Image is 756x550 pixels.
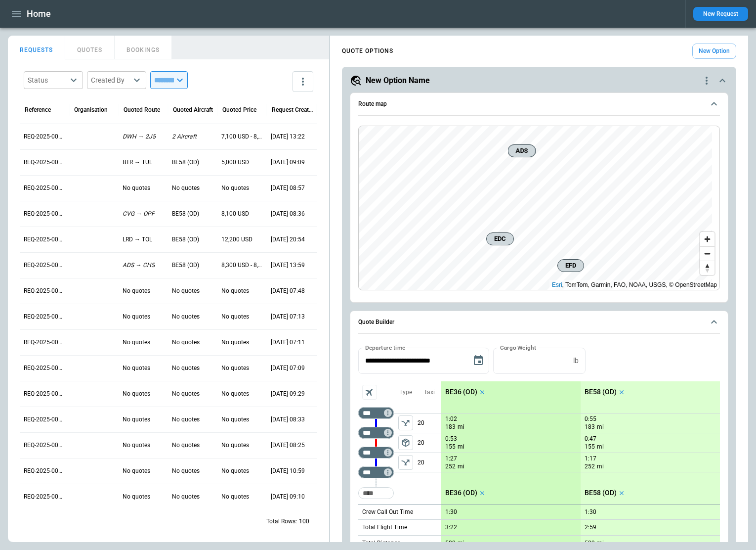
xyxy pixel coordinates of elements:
[359,126,712,290] canvas: Map
[24,338,65,347] p: REQ-2025-000307
[221,261,263,270] p: 8,300 USD - 8,600 USD
[271,184,305,192] p: 09/26/2025 08:57
[424,388,435,397] p: Taxi
[24,364,65,372] p: REQ-2025-000306
[221,493,249,501] p: No quotes
[458,443,464,451] p: mi
[585,462,595,471] p: 252
[418,433,441,453] p: 20
[27,8,51,20] h1: Home
[358,487,394,499] div: Too short
[271,493,305,501] p: 09/23/2025 09:10
[366,75,430,86] h5: New Option Name
[124,106,160,113] div: Quoted Route
[398,455,413,470] span: Type of sector
[172,313,200,321] p: No quotes
[24,133,65,141] p: REQ-2025-000315
[123,390,150,398] p: No quotes
[173,106,213,113] div: Quoted Aircraft
[271,364,305,372] p: 09/25/2025 07:09
[700,261,714,275] button: Reset bearing to north
[358,319,394,325] h6: Quote Builder
[585,455,596,462] p: 1:17
[271,338,305,347] p: 09/25/2025 07:11
[552,281,562,288] a: Esri
[8,36,65,59] button: REQUESTS
[585,443,595,451] p: 155
[299,517,309,526] p: 100
[24,467,65,475] p: REQ-2025-000302
[271,261,305,270] p: 09/25/2025 13:59
[24,441,65,450] p: REQ-2025-000303
[172,338,200,347] p: No quotes
[418,453,441,472] p: 20
[398,415,413,430] button: left aligned
[272,106,314,113] div: Request Created At (UTC-05:00)
[500,343,536,352] label: Cargo Weight
[221,390,249,398] p: No quotes
[585,423,595,431] p: 183
[362,539,400,548] p: Total Distance
[398,435,413,450] span: Type of sector
[562,261,580,271] span: EFD
[445,489,477,497] p: BE36 (OD)
[552,280,717,290] div: , TomTom, Garmin, FAO, NOAA, USGS, © OpenStreetMap
[398,455,413,470] button: left aligned
[585,540,595,547] p: 589
[585,435,596,443] p: 0:47
[445,435,457,443] p: 0:53
[25,106,51,113] div: Reference
[91,75,130,85] div: Created By
[468,351,488,370] button: Choose date, selected date is Oct 1, 2025
[271,467,305,475] p: 09/23/2025 10:59
[271,415,305,424] p: 09/24/2025 08:33
[362,385,377,400] span: Aircraft selection
[172,133,197,141] p: 2 Aircraft
[401,438,411,448] span: package_2
[172,467,200,475] p: No quotes
[458,423,464,431] p: mi
[585,415,596,423] p: 0:55
[172,235,199,244] p: BE58 (OD)
[172,261,199,270] p: BE58 (OD)
[172,364,200,372] p: No quotes
[692,44,736,59] button: New Option
[271,287,305,295] p: 09/25/2025 07:48
[271,313,305,321] p: 09/25/2025 07:13
[172,493,200,501] p: No quotes
[271,133,305,141] p: 09/28/2025 13:22
[172,287,200,295] p: No quotes
[24,261,65,270] p: REQ-2025-000310
[24,415,65,424] p: REQ-2025-000304
[398,415,413,430] span: Type of sector
[123,261,155,270] p: ADS → CHS
[221,313,249,321] p: No quotes
[221,287,249,295] p: No quotes
[445,455,457,462] p: 1:27
[271,158,305,167] p: 09/26/2025 09:09
[221,133,263,141] p: 7,100 USD - 8,100 USD
[221,235,252,244] p: 12,200 USD
[65,36,115,59] button: QUOTES
[418,413,441,433] p: 20
[123,210,155,218] p: CVG → OPF
[700,246,714,261] button: Zoom out
[445,388,477,396] p: BE36 (OD)
[398,435,413,450] button: left aligned
[221,158,249,167] p: 5,000 USD
[445,415,457,423] p: 1:02
[123,415,150,424] p: No quotes
[24,390,65,398] p: REQ-2025-000305
[172,390,200,398] p: No quotes
[123,313,150,321] p: No quotes
[123,235,152,244] p: LRD → TOL
[362,508,413,516] p: Crew Call Out Time
[573,357,579,365] p: lb
[585,388,617,396] p: BE58 (OD)
[597,539,604,548] p: mi
[362,523,407,532] p: Total Flight Time
[358,126,720,291] div: Route map
[24,235,65,244] p: REQ-2025-000311
[458,462,464,471] p: mi
[512,146,532,156] span: ADS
